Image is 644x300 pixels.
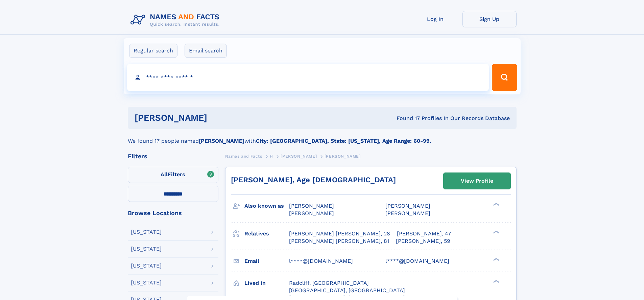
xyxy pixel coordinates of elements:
[244,200,289,212] h3: Also known as
[461,173,493,189] div: View Profile
[408,11,462,27] a: Log In
[231,176,396,184] a: [PERSON_NAME], Age [DEMOGRAPHIC_DATA]
[492,202,500,207] div: ❯
[131,263,162,269] div: [US_STATE]
[492,64,517,91] button: Search Button
[385,203,430,209] span: [PERSON_NAME]
[462,11,517,27] a: Sign Up
[185,44,227,58] label: Email search
[128,153,218,159] div: Filters
[385,210,430,216] span: [PERSON_NAME]
[492,230,500,234] div: ❯
[128,11,225,29] img: Logo Names and Facts
[131,246,162,252] div: [US_STATE]
[127,64,489,91] input: search input
[270,154,273,159] span: H
[289,287,405,294] span: [GEOGRAPHIC_DATA], [GEOGRAPHIC_DATA]
[281,154,317,159] span: [PERSON_NAME]
[289,237,389,245] a: [PERSON_NAME] [PERSON_NAME], 81
[244,277,289,289] h3: Lived in
[161,171,168,178] span: All
[244,228,289,239] h3: Relatives
[397,230,451,237] a: [PERSON_NAME], 47
[325,154,361,159] span: [PERSON_NAME]
[289,210,334,216] span: [PERSON_NAME]
[302,115,510,122] div: Found 17 Profiles In Our Records Database
[129,44,177,58] label: Regular search
[131,229,162,235] div: [US_STATE]
[128,210,218,216] div: Browse Locations
[199,138,244,144] b: [PERSON_NAME]
[131,280,162,285] div: [US_STATE]
[492,257,500,261] div: ❯
[135,114,302,122] h1: [PERSON_NAME]
[492,279,500,283] div: ❯
[281,152,317,160] a: [PERSON_NAME]
[444,173,510,189] a: View Profile
[289,280,369,286] span: Radcliff, [GEOGRAPHIC_DATA]
[289,230,390,237] a: [PERSON_NAME] [PERSON_NAME], 28
[225,152,262,160] a: Names and Facts
[128,129,517,145] div: We found 17 people named with .
[256,138,430,144] b: City: [GEOGRAPHIC_DATA], State: [US_STATE], Age Range: 60-99
[128,167,218,183] label: Filters
[396,237,450,245] a: [PERSON_NAME], 59
[270,152,273,160] a: H
[244,255,289,267] h3: Email
[289,203,334,209] span: [PERSON_NAME]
